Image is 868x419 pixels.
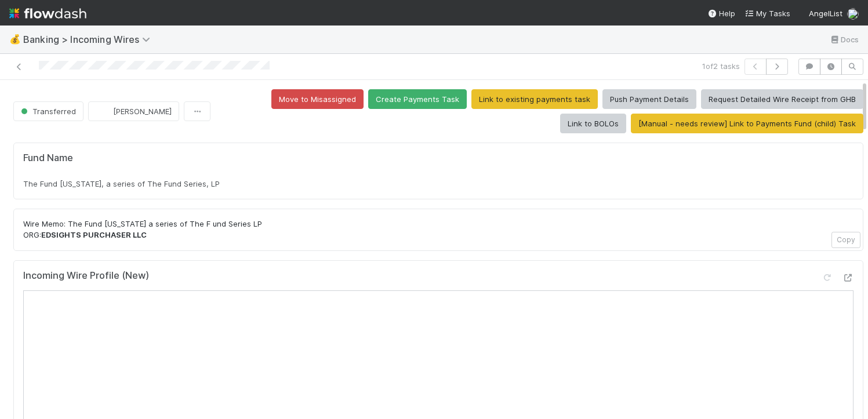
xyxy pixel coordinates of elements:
span: [PERSON_NAME] [113,107,172,116]
button: Create Payments Task [368,89,467,109]
button: [PERSON_NAME] [88,101,179,121]
button: Copy [831,232,860,248]
a: Docs [829,32,859,46]
h5: Incoming Wire Profile (New) [23,270,149,282]
button: Link to existing payments task [471,89,598,109]
div: Help [707,8,735,19]
span: Banking > Incoming Wires [23,34,156,45]
h5: Fund Name [23,152,854,164]
span: 1 of 2 tasks [702,60,740,72]
span: Transferred [19,107,76,116]
a: My Tasks [744,8,790,19]
p: Wire Memo: The Fund [US_STATE] a series of The F und Series LP ORG: [23,218,854,241]
strong: EDSIGHTS PURCHASER LLC [41,230,147,239]
button: Move to Misassigned [271,89,364,109]
button: [Manual - needs review] Link to Payments Fund (child) Task [631,114,863,133]
img: logo-inverted-e16ddd16eac7371096b0.svg [9,3,86,23]
button: Transferred [13,101,83,121]
span: AngelList [809,9,842,18]
button: Link to BOLOs [560,114,626,133]
button: Push Payment Details [602,89,696,109]
img: avatar_e7d5656d-bda2-4d83-89d6-b6f9721f96bd.png [847,8,859,20]
span: My Tasks [744,9,790,18]
span: The Fund [US_STATE], a series of The Fund Series, LP [23,179,220,188]
button: Request Detailed Wire Receipt from GHB [701,89,863,109]
span: 💰 [9,34,21,44]
img: avatar_eacbd5bb-7590-4455-a9e9-12dcb5674423.png [98,105,110,117]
